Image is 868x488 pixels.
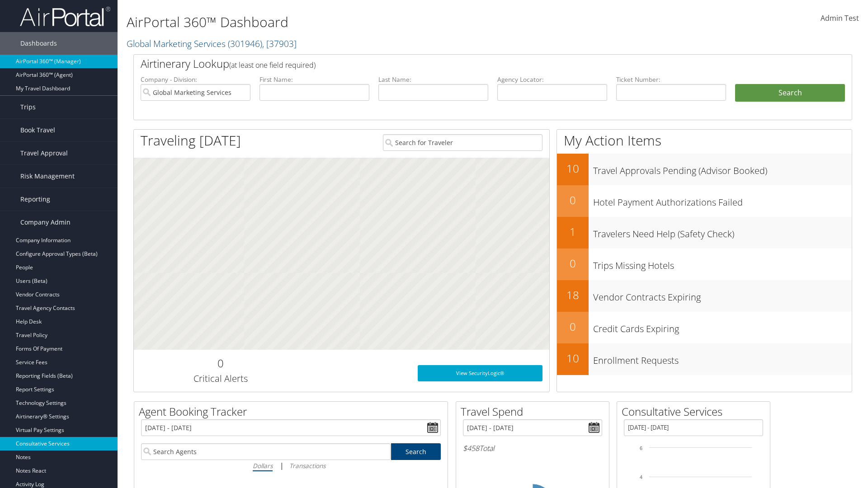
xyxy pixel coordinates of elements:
[141,131,241,150] h1: Traveling [DATE]
[821,5,859,33] a: Admin Test
[127,13,615,32] h1: AirPortal 360™ Dashboard
[461,404,609,419] h2: Travel Spend
[557,185,852,217] a: 0Hotel Payment Authorizations Failed
[593,286,852,304] h3: Vendor Contracts Expiring
[20,211,71,234] span: Company Admin
[289,461,325,470] i: Transactions
[20,6,110,27] img: airportal-logo.png
[20,119,55,141] span: Book Travel
[557,192,589,208] h2: 0
[228,38,262,50] span: ( 301946 )
[593,192,852,209] h3: Hotel Payment Authorizations Failed
[557,131,852,150] h1: My Action Items
[557,319,589,334] h2: 0
[557,224,589,239] h2: 1
[463,443,602,453] h6: Total
[383,134,542,151] input: Search for Traveler
[497,75,607,84] label: Agency Locator:
[557,287,589,303] h2: 18
[557,161,589,176] h2: 10
[262,38,297,50] span: , [ 37903 ]
[418,365,542,381] a: View SecurityLogic®
[20,96,36,118] span: Trips
[593,160,852,177] h3: Travel Approvals Pending (Advisor Booked)
[20,32,57,55] span: Dashboards
[557,217,852,249] a: 1Travelers Need Help (Safety Check)
[557,280,852,312] a: 18Vendor Contracts Expiring
[593,223,852,240] h3: Travelers Need Help (Safety Check)
[821,13,859,23] span: Admin Test
[463,443,479,453] span: $458
[139,404,448,419] h2: Agent Booking Tracker
[253,461,273,470] i: Dollars
[557,249,852,280] a: 0Trips Missing Hotels
[229,60,316,70] span: (at least one field required)
[141,356,300,371] h2: 0
[557,351,589,366] h2: 10
[557,343,852,375] a: 10Enrollment Requests
[557,256,589,271] h2: 0
[20,142,68,164] span: Travel Approval
[127,38,297,50] a: Global Marketing Services
[735,84,845,102] button: Search
[557,312,852,343] a: 0Credit Cards Expiring
[20,188,50,211] span: Reporting
[557,154,852,185] a: 10Travel Approvals Pending (Advisor Booked)
[391,443,441,460] a: Search
[593,318,852,335] h3: Credit Cards Expiring
[141,460,441,471] div: |
[141,443,391,460] input: Search Agents
[616,75,726,84] label: Ticket Number:
[640,446,642,451] tspan: 6
[259,75,369,84] label: First Name:
[141,75,250,84] label: Company - Division:
[593,350,852,367] h3: Enrollment Requests
[640,474,642,480] tspan: 4
[378,75,488,84] label: Last Name:
[141,372,300,385] h3: Critical Alerts
[593,255,852,272] h3: Trips Missing Hotels
[20,165,75,188] span: Risk Management
[141,56,785,71] h2: Airtinerary Lookup
[622,404,770,419] h2: Consultative Services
